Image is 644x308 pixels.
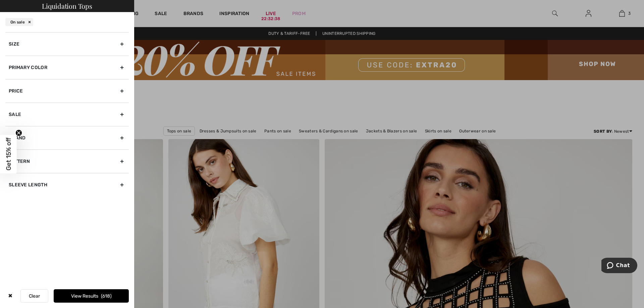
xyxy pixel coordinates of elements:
button: View Results618 [54,289,129,303]
div: Brand [5,126,129,149]
span: 618 [101,293,112,299]
div: Sleeve length [5,173,129,196]
div: On sale [5,18,33,26]
div: Price [5,79,129,103]
div: ✖ [5,289,15,303]
div: Pattern [5,149,129,173]
div: Sale [5,103,129,126]
div: Size [5,32,129,56]
button: Clear [20,289,48,303]
button: Close teaser [15,129,22,136]
div: Primary Color [5,56,129,79]
span: Get 15% off [5,138,12,171]
iframe: Opens a widget where you can chat to one of our agents [601,258,637,274]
